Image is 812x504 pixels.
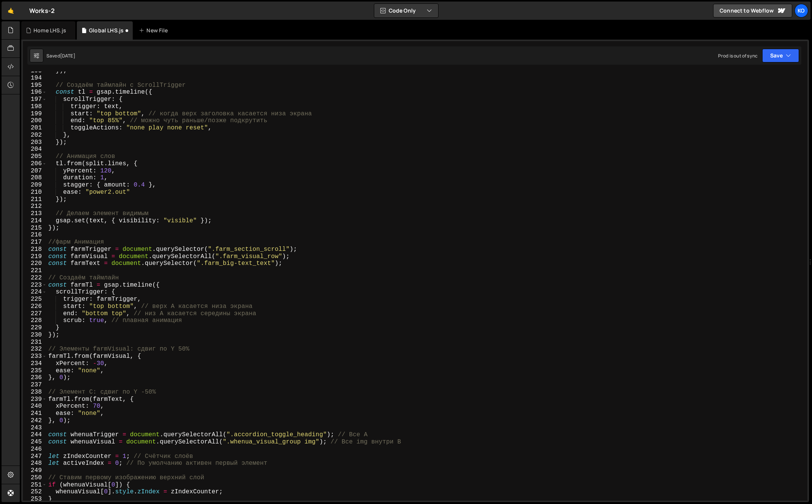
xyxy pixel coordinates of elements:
[23,446,47,453] div: 246
[139,27,171,34] div: New File
[23,289,47,296] div: 224
[23,353,47,360] div: 233
[23,260,47,267] div: 220
[46,53,75,59] div: Saved
[23,360,47,367] div: 234
[23,346,47,353] div: 232
[23,89,47,96] div: 196
[23,324,47,332] div: 229
[23,431,47,439] div: 244
[23,182,47,189] div: 209
[23,75,47,82] div: 194
[23,139,47,146] div: 203
[23,153,47,160] div: 205
[2,2,20,20] a: 🤙
[23,117,47,124] div: 200
[23,110,47,118] div: 199
[33,27,66,34] div: Home LHS.js
[23,103,47,110] div: 198
[23,403,47,410] div: 240
[23,96,47,103] div: 197
[23,474,47,482] div: 250
[23,389,47,396] div: 238
[23,274,47,282] div: 222
[23,282,47,289] div: 223
[23,124,47,132] div: 201
[23,410,47,417] div: 241
[23,189,47,196] div: 210
[23,253,47,260] div: 219
[23,82,47,89] div: 195
[60,53,75,59] div: [DATE]
[23,303,47,310] div: 226
[23,367,47,375] div: 235
[23,496,47,503] div: 253
[23,488,47,496] div: 252
[23,310,47,317] div: 227
[795,4,808,18] a: Ko
[23,203,47,210] div: 212
[23,174,47,182] div: 208
[762,49,799,62] button: Save
[713,4,792,18] a: Connect to Webflow
[23,453,47,460] div: 247
[23,146,47,153] div: 204
[89,27,124,34] div: Global LHS.js
[23,460,47,467] div: 248
[23,132,47,139] div: 202
[23,467,47,474] div: 249
[23,160,47,167] div: 206
[23,196,47,203] div: 211
[23,210,47,217] div: 213
[23,239,47,246] div: 217
[23,396,47,403] div: 239
[23,267,47,274] div: 221
[29,6,55,15] div: Works-2
[23,439,47,446] div: 245
[374,4,438,18] button: Code Only
[23,167,47,175] div: 207
[23,231,47,239] div: 216
[23,381,47,389] div: 237
[718,53,758,59] div: Prod is out of sync
[23,482,47,489] div: 251
[23,332,47,339] div: 230
[23,317,47,324] div: 228
[23,217,47,225] div: 214
[23,246,47,253] div: 218
[23,417,47,424] div: 242
[23,296,47,303] div: 225
[23,339,47,346] div: 231
[23,374,47,381] div: 236
[23,225,47,232] div: 215
[23,424,47,432] div: 243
